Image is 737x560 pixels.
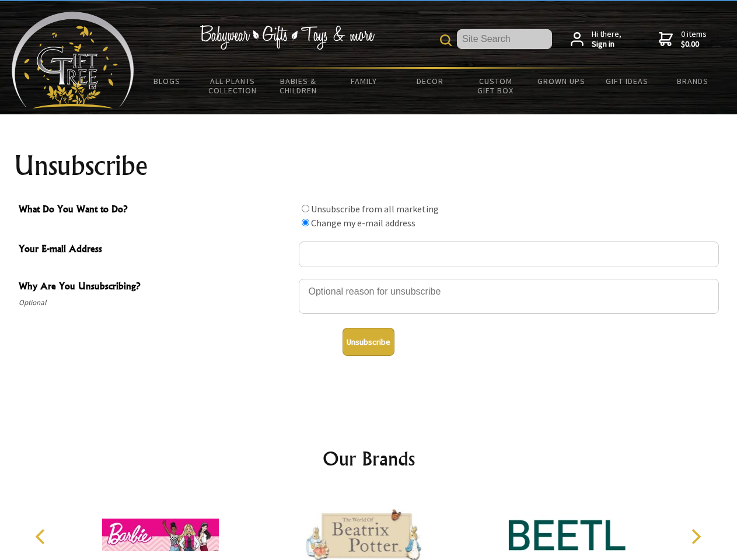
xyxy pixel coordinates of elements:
[266,69,331,103] a: Babies & Children
[594,69,660,93] a: Gift Ideas
[659,29,707,50] a: 0 items$0.00
[463,69,529,103] a: Custom Gift Box
[681,39,707,50] strong: $0.00
[302,219,309,226] input: What Do You Want to Do?
[457,29,552,49] input: Site Search
[331,69,397,93] a: Family
[299,242,719,267] input: Your E-mail Address
[311,217,415,229] label: Change my e-mail address
[12,12,134,108] img: Babyware - Gifts - Toys and more...
[343,328,394,356] button: Unsubscribe
[397,69,463,93] a: Decor
[19,242,293,258] span: Your E-mail Address
[592,29,621,50] span: Hi there,
[29,524,55,549] button: Previous
[683,524,708,549] button: Next
[311,203,439,215] label: Unsubscribe from all marketing
[660,69,726,93] a: Brands
[23,444,714,473] h2: Our Brands
[14,152,724,180] h1: Unsubscribe
[299,279,719,314] textarea: Why Are You Unsubscribing?
[19,279,293,296] span: Why Are You Unsubscribing?
[571,29,621,50] a: Hi there,Sign in
[302,205,309,212] input: What Do You Want to Do?
[440,34,452,46] img: product search
[592,39,621,50] strong: Sign in
[19,202,293,219] span: What Do You Want to Do?
[19,296,293,310] span: Optional
[528,69,594,93] a: Grown Ups
[681,29,707,50] span: 0 items
[200,69,266,103] a: All Plants Collection
[200,25,375,50] img: Babywear - Gifts - Toys & more
[134,69,200,93] a: BLOGS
